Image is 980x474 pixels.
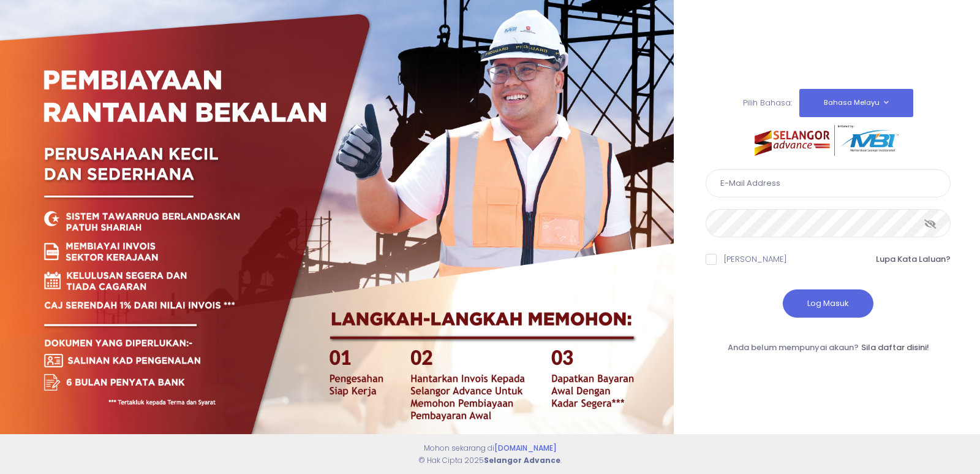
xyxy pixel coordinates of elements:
span: Mohon sekarang di © Hak Cipta 2025 . [418,443,562,465]
span: Pilih Bahasa: [743,97,792,109]
input: E-Mail Address [706,169,951,197]
a: Lupa Kata Laluan? [876,253,951,266]
a: Sila daftar disini! [861,342,929,353]
button: Log Masuk [783,289,873,318]
img: selangor-advance.png [755,125,902,156]
button: Bahasa Melayu [799,89,913,117]
a: [DOMAIN_NAME] [494,443,557,453]
label: [PERSON_NAME] [724,253,787,266]
strong: Selangor Advance [484,455,560,465]
span: Anda belum mempunyai akaun? [728,342,859,353]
